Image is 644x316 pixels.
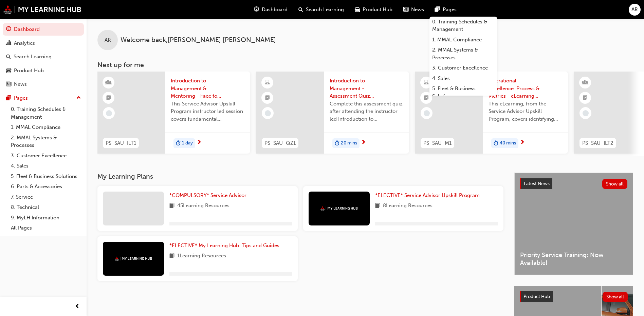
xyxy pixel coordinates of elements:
div: Search Learning [14,53,52,61]
span: *COMPULSORY* Service Advisor [169,192,246,198]
span: guage-icon [6,26,11,33]
a: 8. Technical [8,202,84,213]
span: Product Hub [363,6,392,14]
a: 1. MMAL Compliance [8,122,84,133]
span: pages-icon [435,5,440,14]
img: mmal [3,5,81,14]
img: mmal [115,256,152,261]
span: learningRecordVerb_NONE-icon [265,110,271,116]
a: 1. MMAL Compliance [429,35,497,45]
a: 7. Service [8,192,84,202]
span: Introduction to Management & Mentoring - Face to Face Instructor Led Training (Service Advisor Up... [171,77,245,100]
a: 9. MyLH Information [8,213,84,223]
span: News [411,6,424,14]
span: 40 mins [500,139,516,147]
span: This eLearning, from the Service Advisor Upskill Program, covers identifying areas for improvemen... [489,100,563,123]
span: Product Hub [523,294,550,299]
span: PS_SAU_ILT1 [106,139,136,147]
span: duration-icon [176,139,181,148]
span: Introduction to Management - Assessment Quiz (Service Advisor Upskill Program) [330,77,404,100]
span: 20 mins [341,139,357,147]
span: learningRecordVerb_NONE-icon [424,110,430,116]
span: pages-icon [6,95,11,101]
h3: My Learning Plans [97,173,503,180]
span: booktick-icon [583,94,588,102]
button: AR [629,4,641,16]
span: Complete this assessment quiz after attending the instructor led Introduction to Management sessi... [330,100,404,123]
span: AR [631,6,638,14]
a: search-iconSearch Learning [293,3,349,17]
span: duration-icon [494,139,498,148]
a: *COMPULSORY* Service Advisor [169,192,249,199]
span: book-icon [169,252,174,260]
button: Show all [603,292,628,302]
a: 6. Parts & Accessories [8,181,84,192]
a: 5. Fleet & Business Solutions [429,83,497,101]
span: booktick-icon [265,94,270,102]
span: PS_SAU_ILT2 [582,139,613,147]
span: Operational Excellence: Process & Metrics - eLearning Module (Service Advisor Upskill Program) [489,77,563,100]
span: Latest News [524,181,550,186]
button: Show all [602,179,628,189]
a: PS_SAU_ILT1Introduction to Management & Mentoring - Face to Face Instructor Led Training (Service... [97,72,250,154]
span: duration-icon [335,139,339,148]
a: 2. MMAL Systems & Processes [8,133,84,151]
span: car-icon [6,68,11,74]
span: 8 Learning Resources [383,202,433,210]
span: 1 day [182,139,193,147]
button: Pages [3,92,84,104]
a: Product HubShow all [520,291,628,302]
span: news-icon [403,5,408,14]
span: booktick-icon [424,94,429,102]
span: 45 Learning Resources [177,202,229,210]
span: up-icon [76,94,81,102]
a: 3. Customer Excellence [429,63,497,73]
span: Welcome back , [PERSON_NAME] [PERSON_NAME] [121,36,276,44]
span: news-icon [6,81,11,87]
span: learningResourceType_INSTRUCTOR_LED-icon [106,78,111,87]
span: Dashboard [262,6,288,14]
div: News [14,80,27,88]
a: Analytics [3,37,84,50]
a: All Pages [8,223,84,233]
span: This Service Advisor Upskill Program instructor led session covers fundamental management styles ... [171,100,245,123]
span: booktick-icon [106,94,111,102]
span: *ELECTIVE* Service Advisor Upskill Program [375,192,480,198]
span: learningResourceType_INSTRUCTOR_LED-icon [583,78,588,87]
span: AR [105,36,111,44]
div: Product Hub [14,67,44,75]
a: 2. MMAL Systems & Processes [429,45,497,63]
span: PS_SAU_M1 [423,139,452,147]
img: mmal [320,206,358,211]
span: *ELECTIVE* My Learning Hub: Tips and Guides [169,242,279,249]
span: next-icon [520,140,525,146]
span: 1 Learning Resources [177,252,226,260]
a: Product Hub [3,64,84,77]
span: prev-icon [75,302,80,311]
span: Priority Service Training: Now Available! [520,251,627,266]
span: search-icon [298,5,303,14]
h3: Next up for me [87,61,644,69]
span: Search Learning [306,6,344,14]
span: next-icon [361,140,366,146]
a: 4. Sales [429,73,497,84]
a: 5. Fleet & Business Solutions [8,171,84,182]
div: Pages [14,94,28,102]
a: guage-iconDashboard [249,3,293,17]
a: pages-iconPages [429,3,462,17]
a: PS_SAU_M1Operational Excellence: Process & Metrics - eLearning Module (Service Advisor Upskill Pr... [415,72,568,154]
a: news-iconNews [398,3,429,17]
a: 3. Customer Excellence [8,151,84,161]
a: News [3,78,84,91]
a: Latest NewsShow allPriority Service Training: Now Available! [514,173,633,275]
span: Pages [443,6,457,14]
a: Dashboard [3,23,84,36]
button: DashboardAnalyticsSearch LearningProduct HubNews [3,22,84,92]
a: car-iconProduct Hub [349,3,398,17]
a: Latest NewsShow all [520,178,627,189]
span: PS_SAU_QZ1 [264,139,296,147]
div: Analytics [14,39,35,47]
a: 0. Training Schedules & Management [429,17,497,35]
